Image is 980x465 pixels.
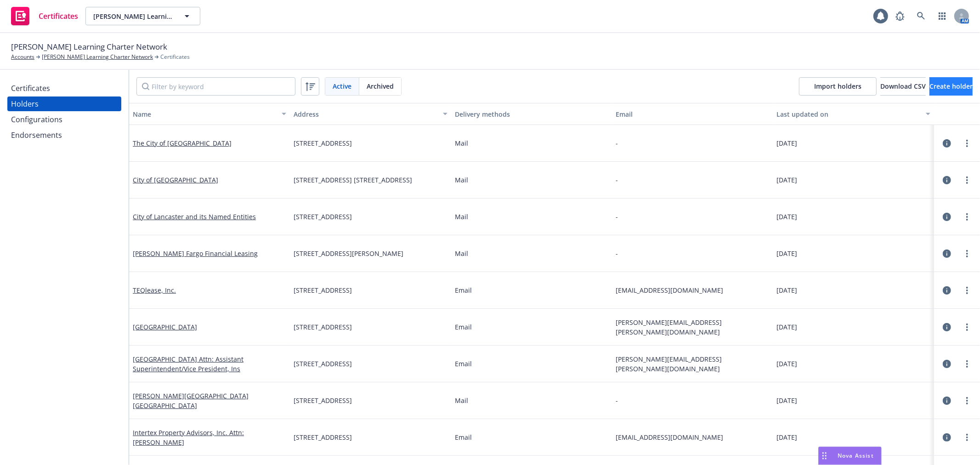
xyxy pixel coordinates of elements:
[133,212,256,221] a: City of Lancaster and its Named Entities
[93,11,173,21] span: [PERSON_NAME] Learning Charter Network
[455,322,608,332] div: Email
[777,285,930,295] div: [DATE]
[616,285,769,295] span: [EMAIL_ADDRESS][DOMAIN_NAME]
[129,103,290,125] button: Name
[294,396,352,405] span: [STREET_ADDRESS]
[7,81,121,96] a: Certificates
[133,249,258,258] a: [PERSON_NAME] Fargo Financial Leasing
[777,359,930,369] div: [DATE]
[455,109,608,119] div: Delivery methods
[799,77,877,96] a: Import holders
[777,109,920,119] div: Last updated on
[616,175,618,185] div: -
[11,128,62,142] div: Endorsements
[777,138,930,148] div: [DATE]
[294,138,352,148] span: [STREET_ADDRESS]
[929,77,973,96] button: Create holder
[455,212,608,221] div: Mail
[455,249,608,258] div: Mail
[7,3,82,29] a: Certificates
[777,212,930,221] div: [DATE]
[42,53,153,61] a: [PERSON_NAME] Learning Charter Network
[962,358,973,369] a: more
[616,354,769,374] span: [PERSON_NAME][EMAIL_ADDRESS][PERSON_NAME][DOMAIN_NAME]
[616,432,769,442] span: [EMAIL_ADDRESS][DOMAIN_NAME]
[962,432,973,443] a: more
[880,77,926,96] button: Download CSV
[11,53,34,61] a: Accounts
[294,322,352,332] span: [STREET_ADDRESS]
[136,77,295,96] input: Filter by keyword
[962,175,973,186] a: more
[962,211,973,222] a: more
[777,249,930,258] div: [DATE]
[133,428,244,447] a: Intertex Property Advisors, Inc. Attn: [PERSON_NAME]
[777,432,930,442] div: [DATE]
[891,7,909,25] a: Report a Bug
[880,82,926,91] span: Download CSV
[962,395,973,406] a: more
[777,175,930,185] div: [DATE]
[290,103,451,125] button: Address
[294,175,412,185] span: [STREET_ADDRESS] [STREET_ADDRESS]
[451,103,612,125] button: Delivery methods
[133,391,249,410] a: [PERSON_NAME][GEOGRAPHIC_DATA] [GEOGRAPHIC_DATA]
[294,212,352,221] span: [STREET_ADDRESS]
[818,447,882,465] button: Nova Assist
[133,109,276,119] div: Name
[39,12,78,20] span: Certificates
[7,128,121,142] a: Endorsements
[616,318,769,337] span: [PERSON_NAME][EMAIL_ADDRESS][PERSON_NAME][DOMAIN_NAME]
[455,359,608,369] div: Email
[367,81,394,91] span: Archived
[455,175,608,185] div: Mail
[160,53,190,61] span: Certificates
[133,139,232,147] a: The City of [GEOGRAPHIC_DATA]
[294,249,403,258] span: [STREET_ADDRESS][PERSON_NAME]
[455,396,608,405] div: Mail
[85,7,200,25] button: [PERSON_NAME] Learning Charter Network
[7,112,121,127] a: Configurations
[7,96,121,111] a: Holders
[294,359,352,369] span: [STREET_ADDRESS]
[133,355,244,373] a: [GEOGRAPHIC_DATA] Attn: Assistant Superintendent/Vice President, Ins
[294,432,352,442] span: [STREET_ADDRESS]
[11,112,62,127] div: Configurations
[962,248,973,259] a: more
[294,109,437,119] div: Address
[133,176,218,184] a: City of [GEOGRAPHIC_DATA]
[133,286,176,295] a: TEQlease, Inc.
[333,81,351,91] span: Active
[814,82,861,91] span: Import holders
[819,447,830,465] div: Drag to move
[616,396,618,405] div: -
[11,96,39,111] div: Holders
[962,285,973,296] a: more
[455,138,608,148] div: Mail
[133,323,197,331] a: [GEOGRAPHIC_DATA]
[912,7,930,25] a: Search
[11,41,167,53] span: [PERSON_NAME] Learning Charter Network
[962,322,973,333] a: more
[777,396,930,405] div: [DATE]
[11,81,50,96] div: Certificates
[777,322,930,332] div: [DATE]
[773,103,934,125] button: Last updated on
[838,452,874,459] span: Nova Assist
[616,138,618,148] div: -
[962,138,973,149] a: more
[616,249,618,258] div: -
[616,109,769,119] div: Email
[933,7,952,25] a: Switch app
[929,82,973,91] span: Create holder
[612,103,773,125] button: Email
[455,432,608,442] div: Email
[294,285,352,295] span: [STREET_ADDRESS]
[616,212,618,221] div: -
[455,285,608,295] div: Email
